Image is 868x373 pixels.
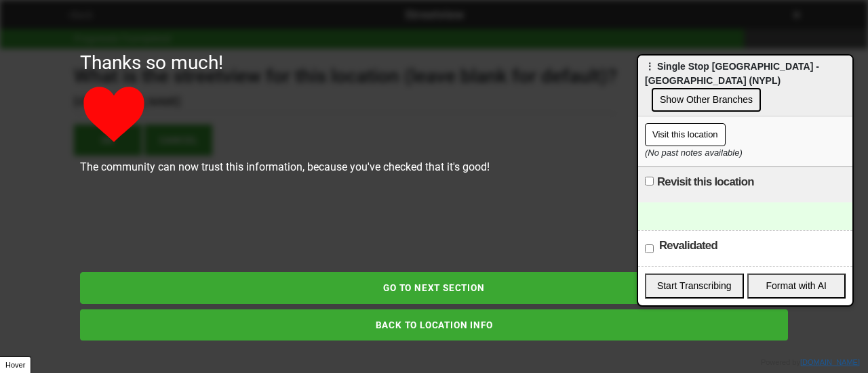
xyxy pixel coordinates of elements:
button: BACK TO LOCATION INFO [80,309,788,341]
button: Visit this location [645,123,726,146]
button: Start Transcribing [645,273,744,299]
span: ⋮ Single Stop [GEOGRAPHIC_DATA] - [GEOGRAPHIC_DATA] (NYPL) [645,61,819,86]
label: Revalidated [659,238,717,254]
p: Thanks so much! [80,49,788,77]
div: Powered by [761,357,860,368]
label: Revisit this location [657,174,754,190]
i: (No past notes available) [645,148,743,158]
p: The community can now trust this information, because you've checked that it's good! [80,159,788,175]
button: Format with AI [747,273,846,299]
a: [DOMAIN_NAME] [800,358,860,366]
button: GO TO NEXT SECTION [80,272,788,303]
button: Show Other Branches [652,88,761,112]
